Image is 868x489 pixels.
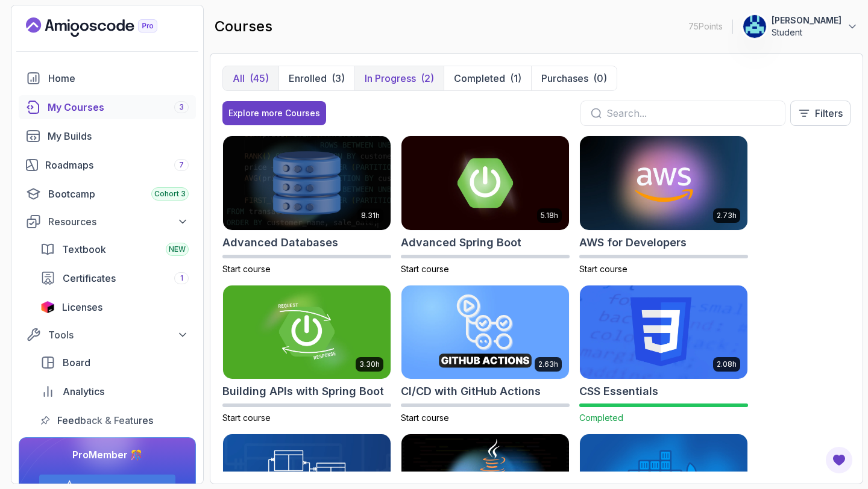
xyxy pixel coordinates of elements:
[33,266,196,290] a: certificates
[772,14,841,26] p: [PERSON_NAME]
[579,413,623,423] span: Completed
[365,71,416,86] p: In Progress
[169,244,186,254] span: NEW
[154,189,186,199] span: Cohort 3
[19,95,196,119] a: courses
[222,383,384,400] h2: Building APIs with Spring Boot
[401,136,569,230] img: Advanced Spring Boot card
[180,273,183,283] span: 1
[63,384,104,399] span: Analytics
[222,234,338,251] h2: Advanced Databases
[354,66,444,90] button: In Progress(2)
[223,66,278,90] button: All(45)
[538,360,558,369] p: 2.63h
[63,271,116,285] span: Certificates
[48,187,189,201] div: Bootcamp
[421,71,434,86] div: (2)
[19,66,196,90] a: home
[250,71,269,86] div: (45)
[579,234,687,251] h2: AWS for Developers
[743,15,766,38] img: user profile image
[45,158,189,172] div: Roadmaps
[289,71,327,86] p: Enrolled
[278,66,354,90] button: Enrolled(3)
[222,264,271,274] span: Start course
[688,20,723,33] p: 75 Points
[579,264,627,274] span: Start course
[580,136,747,230] img: AWS for Developers card
[401,285,569,379] img: CI/CD with GitHub Actions card
[510,71,521,86] div: (1)
[48,71,189,86] div: Home
[19,182,196,206] a: bootcamp
[606,106,775,120] input: Search...
[332,71,345,86] div: (3)
[19,153,196,177] a: roadmaps
[48,328,189,342] div: Tools
[26,17,185,37] a: Landing page
[359,360,380,369] p: 3.30h
[531,66,617,90] button: Purchases(0)
[19,124,196,148] a: builds
[48,214,189,229] div: Resources
[401,383,541,400] h2: CI/CD with GitHub Actions
[790,101,851,126] button: Filters
[228,107,320,119] div: Explore more Courses
[222,413,271,423] span: Start course
[580,285,747,379] img: CSS Essentials card
[717,211,737,220] p: 2.73h
[223,285,391,379] img: Building APIs with Spring Boot card
[743,14,858,39] button: user profile image[PERSON_NAME]Student
[62,300,102,314] span: Licenses
[401,413,449,423] span: Start course
[233,71,245,86] p: All
[48,129,189,143] div: My Builds
[33,379,196,403] a: analytics
[717,360,737,369] p: 2.08h
[593,71,607,86] div: (0)
[57,413,153,428] span: Feedback & Features
[63,355,90,370] span: Board
[444,66,531,90] button: Completed(1)
[33,237,196,261] a: textbook
[62,242,106,257] span: Textbook
[825,446,854,475] button: Open Feedback Button
[179,102,184,112] span: 3
[454,71,505,86] p: Completed
[541,211,558,220] p: 5.18h
[215,17,272,36] h2: courses
[815,106,843,120] p: Filters
[579,383,658,400] h2: CSS Essentials
[40,301,55,313] img: jetbrains icon
[19,211,196,232] button: Resources
[33,408,196,432] a: feedback
[19,324,196,346] button: Tools
[772,26,841,39] p: Student
[541,71,588,86] p: Purchases
[33,295,196,319] a: licenses
[179,160,184,170] span: 7
[579,285,748,425] a: CSS Essentials card2.08hCSS EssentialsCompleted
[361,211,380,220] p: 8.31h
[401,264,449,274] span: Start course
[222,101,326,125] button: Explore more Courses
[48,100,189,114] div: My Courses
[223,136,391,230] img: Advanced Databases card
[401,234,521,251] h2: Advanced Spring Boot
[33,350,196,375] a: board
